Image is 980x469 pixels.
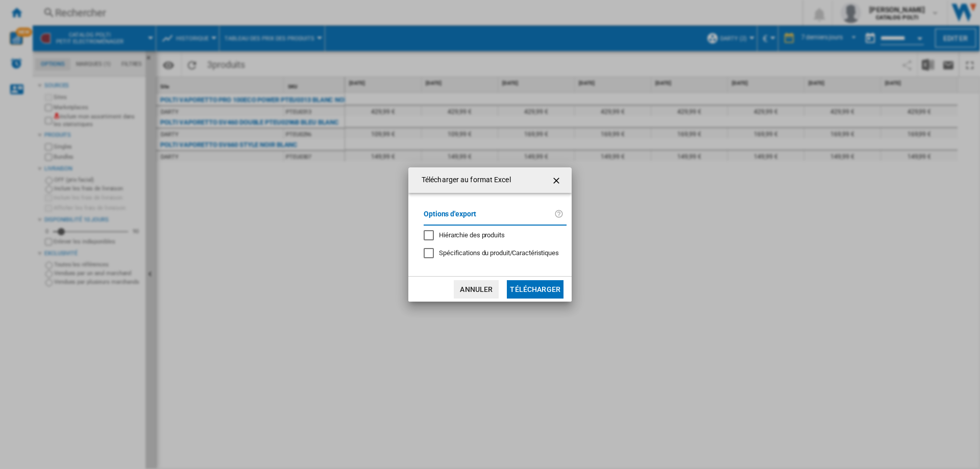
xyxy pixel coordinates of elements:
div: S'applique uniquement à la vision catégorie [439,249,559,258]
h4: Télécharger au format Excel [416,175,511,185]
label: Options d'export [424,208,554,227]
span: Spécifications du produit/Caractéristiques [439,249,559,257]
md-checkbox: Hiérarchie des produits [424,231,558,240]
ng-md-icon: getI18NText('BUTTONS.CLOSE_DIALOG') [551,175,563,187]
button: Annuler [454,280,499,299]
button: Télécharger [507,280,563,299]
button: getI18NText('BUTTONS.CLOSE_DIALOG') [547,170,568,190]
span: Hiérarchie des produits [439,231,505,239]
